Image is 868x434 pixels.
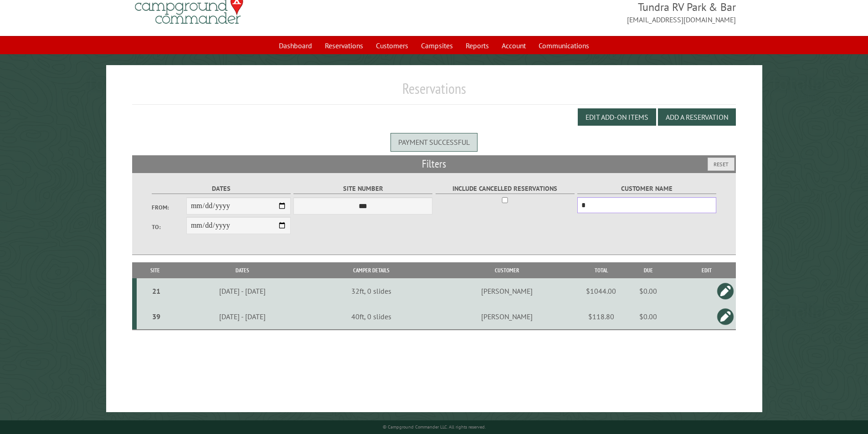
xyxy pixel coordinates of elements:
div: 21 [140,286,172,296]
small: © Campground Commander LLC. All rights reserved. [383,424,486,430]
th: Site [137,262,174,278]
button: Add a Reservation [658,108,736,126]
a: Dashboard [273,37,318,54]
th: Total [583,262,619,278]
td: [PERSON_NAME] [431,304,583,330]
th: Due [619,262,677,278]
label: Customer Name [577,184,716,194]
td: $0.00 [619,278,677,304]
th: Camper Details [311,262,431,278]
a: Reports [460,37,494,54]
label: From: [152,203,186,212]
td: $1044.00 [583,278,619,304]
h1: Reservations [132,80,736,105]
label: Include Cancelled Reservations [436,184,575,194]
th: Dates [174,262,311,278]
div: 39 [140,312,172,321]
a: Account [496,37,531,54]
h2: Filters [132,155,736,173]
td: $0.00 [619,304,677,330]
div: [DATE] - [DATE] [175,312,310,321]
td: $118.80 [583,304,619,330]
th: Customer [431,262,583,278]
label: Dates [152,184,291,194]
div: [DATE] - [DATE] [175,286,310,296]
td: [PERSON_NAME] [431,278,583,304]
a: Communications [533,37,595,54]
div: Payment successful [390,133,478,151]
a: Customers [370,37,414,54]
a: Reservations [319,37,369,54]
a: Campsites [416,37,458,54]
button: Reset [708,158,734,171]
label: Site Number [293,184,432,194]
label: To: [152,223,186,231]
td: 32ft, 0 slides [311,278,431,304]
td: 40ft, 0 slides [311,304,431,330]
th: Edit [677,262,736,278]
button: Edit Add-on Items [578,108,656,126]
